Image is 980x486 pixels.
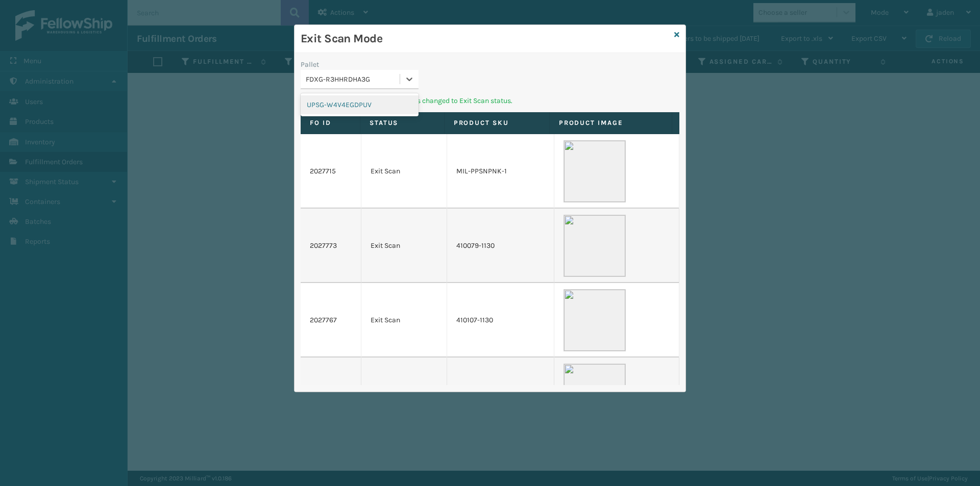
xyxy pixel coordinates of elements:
a: 2027767 [310,315,337,325]
td: Exit Scan [361,134,447,209]
p: Pallet scanned and Fulfillment Orders changed to Exit Scan status. [301,95,679,106]
img: 51104088640_40f294f443_o-scaled-700x700.jpg [563,364,626,426]
img: 51104088640_40f294f443_o-scaled-700x700.jpg [563,215,626,277]
img: 51104088640_40f294f443_o-scaled-700x700.jpg [563,140,626,202]
img: 51104088640_40f294f443_o-scaled-700x700.jpg [563,289,626,351]
td: Exit Scan [361,357,447,432]
a: 2027773 [310,241,337,251]
div: FDXG-R3HHRDHA3G [306,74,401,85]
label: Product SKU [454,118,540,127]
label: Pallet [301,59,319,70]
td: 410079-1130 [447,209,554,283]
td: Exit Scan [361,283,447,357]
td: MIL-PPSNPNK-1 [447,134,554,209]
label: Product Image [559,118,663,127]
a: 2027715 [310,166,336,176]
label: FO ID [310,118,351,127]
td: Exit Scan [361,209,447,283]
td: 410107-1130 [447,283,554,357]
h3: Exit Scan Mode [301,31,670,46]
div: UPSG-W4V4EGDPUV [301,95,419,114]
td: MIL-BBA-MGC [447,357,554,432]
label: Status [370,118,435,127]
